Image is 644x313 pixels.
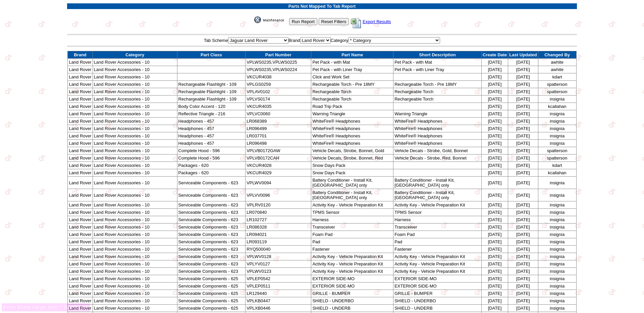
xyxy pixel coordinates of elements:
[68,118,93,125] td: Land Rover
[393,81,482,88] td: Rechargeable Torch - Pre 18MY
[93,216,177,224] td: Land Rover Accessories - 10
[68,224,93,231] td: Land Rover
[68,103,93,110] td: Land Rover
[177,260,246,268] td: Serviceable Components - 623
[311,162,393,169] td: Snow Days Pack
[538,103,576,110] td: kcallahan
[393,189,482,201] td: Battery Conditioner - Install Kit, [GEOGRAPHIC_DATA] only
[482,216,508,224] td: [DATE]
[508,189,538,201] td: [DATE]
[508,81,538,88] td: [DATE]
[246,201,311,209] td: VPLRV0120
[482,268,508,275] td: [DATE]
[393,125,482,132] td: WhiteFire® Headphones
[393,216,482,224] td: Harness
[246,260,311,268] td: VPLYV0127
[311,246,393,253] td: Fastener
[482,118,508,125] td: [DATE]
[68,260,93,268] td: Land Rover
[508,260,538,268] td: [DATE]
[538,66,576,73] td: awhite
[508,201,538,209] td: [DATE]
[508,73,538,81] td: [DATE]
[538,140,576,147] td: insignia
[68,73,93,81] td: Land Rover
[311,96,393,103] td: Rechargeable Torch
[93,81,177,88] td: Land Rover Accessories - 10
[289,18,317,25] input: Run Report
[482,238,508,246] td: [DATE]
[393,51,482,59] td: Short Description
[246,297,311,305] td: VPLKB0447
[246,103,311,110] td: VKCUR4035
[177,140,246,147] td: Headphones - 457
[393,253,482,260] td: Activity Key - Vehicle Preparation Kit
[393,59,482,66] td: Pet Pack - with Mat
[538,162,576,169] td: kdart
[177,201,246,209] td: Serviceable Components - 623
[68,154,93,162] td: Land Rover
[482,88,508,96] td: [DATE]
[508,147,538,154] td: [DATE]
[311,169,393,177] td: Snow Days Pack
[538,88,576,96] td: spatterson
[538,260,576,268] td: insignia
[508,253,538,260] td: [DATE]
[68,110,93,118] td: Land Rover
[177,275,246,283] td: Serviceable Components - 625
[68,81,93,88] td: Land Rover
[482,96,508,103] td: [DATE]
[482,189,508,201] td: [DATE]
[393,209,482,216] td: TPMS Sensor
[68,231,93,238] td: Land Rover
[538,246,576,253] td: insignia
[177,154,246,162] td: Complete Hood - 596
[508,88,538,96] td: [DATE]
[482,297,508,305] td: [DATE]
[68,88,93,96] td: Land Rover
[68,66,93,73] td: Land Rover
[508,238,538,246] td: [DATE]
[393,275,482,283] td: EXTERIOR SIDE-MO
[68,125,93,132] td: Land Rover
[177,283,246,290] td: Serviceable Components - 625
[482,66,508,73] td: [DATE]
[482,253,508,260] td: [DATE]
[311,140,393,147] td: WhiteFire® Headphones
[93,209,177,216] td: Land Rover Accessories - 10
[246,283,311,290] td: VPLEP0511
[246,51,311,59] td: Part Number
[177,96,246,103] td: Rechargeable Flashlight - 109
[177,162,246,169] td: Packages - 620
[482,140,508,147] td: [DATE]
[482,59,508,66] td: [DATE]
[538,110,576,118] td: insignia
[482,132,508,140] td: [DATE]
[311,73,393,81] td: Click and Work Set
[246,224,311,231] td: LR086328
[68,275,93,283] td: Land Rover
[482,290,508,297] td: [DATE]
[482,110,508,118] td: [DATE]
[508,66,538,73] td: [DATE]
[393,118,482,125] td: WhiteFire® Headphones
[508,297,538,305] td: [DATE]
[93,103,177,110] td: Land Rover Accessories - 10
[393,297,482,305] td: SHIELD - UNDERBO
[93,201,177,209] td: Land Rover Accessories - 10
[508,162,538,169] td: [DATE]
[311,253,393,260] td: Activity Key - Vehicle Preparation Kit
[177,216,246,224] td: Serviceable Components - 623
[68,132,93,140] td: Land Rover
[393,154,482,162] td: Vehicle Decals - Strobe, Red, Bonnet
[246,177,311,189] td: VPLWV0094
[177,81,246,88] td: Rechargeable Flashlight - 109
[508,268,538,275] td: [DATE]
[482,147,508,154] td: [DATE]
[246,189,311,201] td: VPLVV0096
[538,201,576,209] td: insignia
[393,96,482,103] td: Rechargeable Torch
[246,268,311,275] td: VPLWV0123
[246,246,311,253] td: RYQ500040
[93,238,177,246] td: Land Rover Accessories - 10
